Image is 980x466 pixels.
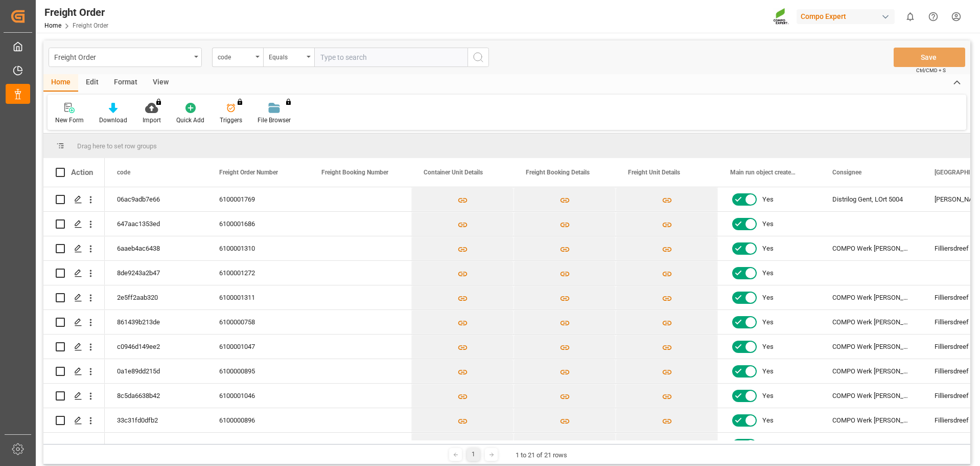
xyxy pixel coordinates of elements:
[105,285,207,309] div: 2e5ff2aab320
[263,48,314,67] button: open menu
[219,169,278,176] span: Freight Order Number
[762,261,774,285] span: Yes
[314,48,468,67] input: Type to search
[105,384,207,408] div: 8c5da6638b42
[212,48,263,67] button: open menu
[106,74,145,92] div: Format
[820,285,922,309] div: COMPO Werk [PERSON_NAME], COMPO Benelux N.V.
[820,335,922,359] div: COMPO Werk [PERSON_NAME], COMPO Benelux N.V.
[43,212,105,236] div: Press SPACE to select this row.
[207,187,309,211] div: 6100001769
[467,448,480,461] div: 1
[105,359,207,383] div: 0a1e89dd215d
[207,384,309,408] div: 6100001046
[43,236,105,261] div: Press SPACE to select this row.
[44,5,108,20] div: Freight Order
[55,116,84,125] div: New Form
[207,212,309,236] div: 6100001686
[820,310,922,334] div: COMPO Werk [PERSON_NAME], COMPO Benelux N.V.
[820,236,922,260] div: COMPO Werk [PERSON_NAME], COMPO Benelux N.V.
[526,169,590,176] span: Freight Booking Details
[43,285,105,310] div: Press SPACE to select this row.
[43,335,105,359] div: Press SPACE to select this row.
[321,169,388,176] span: Freight Booking Number
[730,169,799,176] span: Main run object created Status
[207,285,309,309] div: 6100001311
[762,433,774,457] span: Yes
[832,169,861,176] span: Consignee
[820,408,922,432] div: COMPO Werk [PERSON_NAME], COMPO Benelux N.V.
[207,236,309,260] div: 6100001310
[43,310,105,335] div: Press SPACE to select this row.
[207,335,309,359] div: 6100001047
[762,286,774,309] span: Yes
[820,359,922,383] div: COMPO Werk [PERSON_NAME], COMPO Benelux N.V.
[762,409,774,432] span: Yes
[105,236,207,260] div: 6aaeb4ac6438
[762,384,774,408] span: Yes
[105,261,207,285] div: 8de9243a2b47
[797,9,895,24] div: Compo Expert
[207,359,309,383] div: 6100000895
[820,384,922,408] div: COMPO Werk [PERSON_NAME], COMPO Benelux N.V.
[43,359,105,384] div: Press SPACE to select this row.
[99,116,127,125] div: Download
[105,335,207,359] div: c0946d149ee2
[922,5,945,28] button: Help Center
[218,50,252,62] div: code
[762,335,774,359] span: Yes
[207,310,309,334] div: 6100000758
[894,48,965,67] button: Save
[43,74,78,92] div: Home
[207,408,309,432] div: 6100000896
[797,7,899,26] button: Compo Expert
[77,142,157,150] span: Drag here to set row groups
[899,5,922,28] button: show 0 new notifications
[117,169,130,176] span: code
[44,22,61,29] a: Home
[424,169,483,176] span: Container Unit Details
[269,50,304,62] div: Equals
[820,187,922,211] div: Distrilog Gent, LOrt 5004
[71,168,93,177] div: Action
[105,408,207,432] div: 33c31fd0dfb2
[78,74,106,92] div: Edit
[773,8,789,26] img: Screenshot%202023-09-29%20at%2010.02.21.png_1712312052.png
[49,48,202,67] button: open menu
[43,433,105,457] div: Press SPACE to select this row.
[105,310,207,334] div: 861439b213de
[43,261,105,285] div: Press SPACE to select this row.
[54,50,191,63] div: Freight Order
[762,310,774,334] span: Yes
[762,360,774,383] span: Yes
[762,212,774,236] span: Yes
[468,48,489,67] button: search button
[207,261,309,285] div: 6100001272
[105,433,207,457] div: 0fdcd4ea4ee0
[145,74,176,92] div: View
[43,187,105,212] div: Press SPACE to select this row.
[516,450,567,460] div: 1 to 21 of 21 rows
[105,212,207,236] div: 647aac1353ed
[916,66,946,74] span: Ctrl/CMD + S
[176,116,204,125] div: Quick Add
[628,169,680,176] span: Freight Unit Details
[43,408,105,433] div: Press SPACE to select this row.
[105,187,207,211] div: 06ac9adb7e66
[762,188,774,211] span: Yes
[43,384,105,408] div: Press SPACE to select this row.
[207,433,309,457] div: 6100000666
[762,237,774,260] span: Yes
